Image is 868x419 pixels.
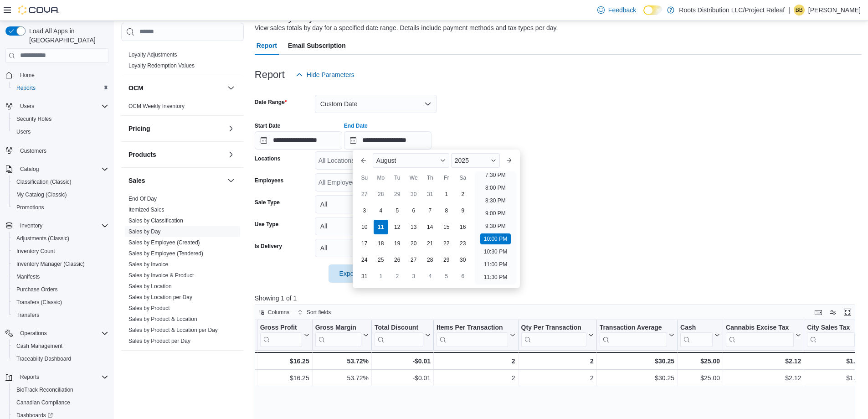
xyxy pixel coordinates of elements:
div: Button. Open the month selector. August is currently selected. [373,153,449,168]
span: Sales by Employee (Tendered) [128,250,203,257]
div: day-7 [423,203,437,218]
div: $2.12 [726,356,801,367]
div: Sales [121,193,244,350]
span: Manifests [16,273,40,280]
a: Sales by Location [128,283,172,290]
div: day-4 [423,269,437,284]
span: Catalog [20,166,39,173]
label: Sale Type [255,199,280,206]
button: Transaction Average [600,324,674,347]
div: Cash [680,324,713,332]
div: day-27 [357,187,372,202]
span: Inventory Manager (Classic) [16,260,85,268]
button: OCM [128,83,224,93]
a: Loyalty Redemption Values [128,62,195,69]
span: Traceabilty Dashboard [16,355,71,362]
div: day-29 [439,253,454,267]
div: Mo [374,171,388,185]
a: Canadian Compliance [13,397,74,408]
div: We [406,171,421,185]
div: 2 [437,356,515,367]
div: Qty Per Transaction [521,324,586,332]
span: Catalog [16,164,108,175]
li: 8:30 PM [482,195,509,206]
button: All [315,217,437,235]
button: Users [16,101,38,112]
div: day-1 [374,269,388,284]
span: Sales by Location per Day [128,294,192,301]
div: $25.00 [680,356,720,367]
input: Dark Mode [643,5,663,15]
a: Sales by Classification [128,217,183,224]
button: Columns [255,307,293,318]
h3: Pricing [128,124,150,133]
li: 11:00 PM [480,259,511,270]
span: Inventory Count [13,246,108,257]
span: Cash Management [13,341,108,352]
div: Total Discount [375,324,423,332]
a: Sales by Product & Location [128,316,197,322]
div: Cash [680,324,713,347]
div: $16.25 [260,356,309,367]
div: Th [423,171,437,185]
a: Sales by Employee (Created) [128,239,200,246]
a: Transfers [13,310,43,321]
span: Load All Apps in [GEOGRAPHIC_DATA] [26,26,108,45]
div: Gross Profit [260,324,302,347]
a: Loyalty Adjustments [128,52,177,58]
button: Security Roles [9,113,112,125]
a: OCM Weekly Inventory [128,103,185,109]
a: Cash Management [13,341,66,352]
span: Canadian Compliance [13,397,108,408]
span: Cash Management [16,342,62,350]
div: Tu [390,171,405,185]
div: 53.72% [315,356,368,367]
div: August, 2025 [356,186,471,285]
button: Purchase Orders [9,283,112,296]
span: Transfers (Classic) [16,299,62,306]
span: August [376,157,396,164]
div: day-30 [456,253,470,267]
div: day-5 [439,269,454,284]
div: day-22 [439,236,454,251]
div: day-9 [456,203,470,218]
p: [PERSON_NAME] [808,5,861,16]
button: Operations [2,327,112,340]
button: Customers [2,144,112,157]
div: Items Per Transaction [437,324,508,332]
button: Inventory Manager (Classic) [9,258,112,270]
div: Gross Profit [260,324,302,332]
button: Inventory [2,219,112,232]
span: Transfers [13,310,108,321]
button: OCM [226,83,236,93]
a: Manifests [13,271,43,282]
label: Use Type [255,221,278,228]
button: Pricing [128,124,224,133]
button: Users [9,125,112,138]
div: Cannabis Excise Tax [726,324,794,347]
span: Reports [16,84,36,92]
label: Locations [255,155,281,162]
h3: Report [255,69,285,80]
button: All [315,195,437,213]
span: Report [257,36,277,55]
span: Promotions [13,202,108,213]
span: Promotions [16,204,44,211]
button: Classification (Classic) [9,176,112,188]
button: Adjustments (Classic) [9,232,112,245]
button: Export [329,264,380,283]
div: 2 [521,372,593,383]
div: day-13 [406,220,421,234]
div: Breyanna Bright [794,5,805,16]
p: | [788,5,790,16]
li: 7:30 PM [482,170,509,181]
button: Gross Profit [260,324,309,347]
div: day-10 [357,220,372,234]
span: Sales by Invoice & Product [128,272,194,279]
span: Sales by Day [128,228,161,235]
div: Su [357,171,372,185]
button: Sales [128,176,224,185]
span: Users [13,126,108,137]
div: day-15 [439,220,454,234]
